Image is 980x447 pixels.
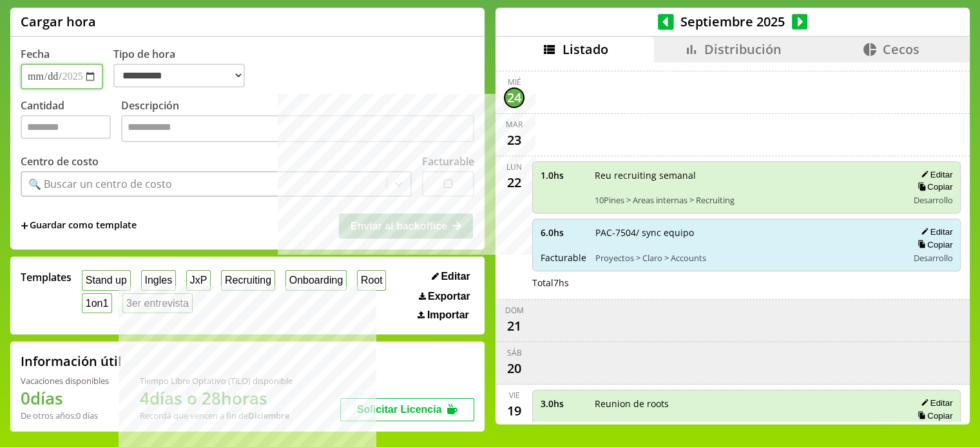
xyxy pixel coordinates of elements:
[21,352,122,370] h2: Información útil
[541,169,586,181] span: 1.0 hs
[595,194,898,206] span: 10Pines > Areas internas > Recruiting
[415,290,474,303] button: Exportar
[504,316,524,336] div: 21
[422,154,474,169] label: Facturable
[21,115,111,139] input: Cantidad
[674,13,792,30] span: Septiembre 2025
[504,87,524,108] div: 24
[122,293,193,313] button: 3er entrevista
[506,161,522,172] div: lun
[595,397,898,410] span: Reunion de roots
[28,177,172,191] div: 🔍 Buscar un centro de costo
[357,270,386,290] button: Root
[21,375,109,387] div: Vacaciones disponibles
[913,194,952,206] span: Desarrollo
[595,226,898,239] span: PAC-7504/ sync equipo
[140,387,293,410] h1: 4 días o 28 horas
[428,291,470,302] span: Exportar
[562,41,608,58] span: Listado
[21,154,99,169] label: Centro de costo
[508,77,521,87] div: mié
[914,181,952,192] button: Copiar
[285,270,347,290] button: Onboarding
[504,130,524,151] div: 23
[141,270,176,290] button: Ingles
[21,410,109,421] div: De otros años: 0 días
[917,169,952,180] button: Editar
[504,358,524,379] div: 20
[504,172,524,193] div: 22
[914,239,952,250] button: Copiar
[113,64,245,87] select: Tipo de hora
[186,270,211,290] button: JxP
[913,252,952,264] span: Desarrollo
[140,410,293,421] div: Recordá que vencen a fin de
[113,47,255,89] label: Tipo de hora
[21,98,121,145] label: Cantidad
[21,219,137,233] span: +Guardar como template
[595,169,898,181] span: Reu recruiting semanal
[21,219,28,233] span: +
[917,226,952,237] button: Editar
[21,13,96,30] h1: Cargar hora
[704,41,782,58] span: Distribución
[595,252,898,264] span: Proyectos > Claro > Accounts
[506,119,523,130] div: mar
[427,309,469,321] span: Importar
[357,404,442,415] span: Solicitar Licencia
[21,387,109,410] h1: 0 días
[140,375,293,387] div: Tiempo Libre Optativo (TiLO) disponible
[883,41,919,58] span: Cecos
[504,401,524,421] div: 19
[82,270,131,290] button: Stand up
[914,410,952,421] button: Copiar
[495,62,970,423] div: scrollable content
[428,270,474,283] button: Editar
[441,271,470,282] span: Editar
[248,410,289,421] b: Diciembre
[505,305,524,316] div: dom
[340,398,474,421] button: Solicitar Licencia
[21,47,50,61] label: Fecha
[507,347,522,358] div: sáb
[541,397,586,410] span: 3.0 hs
[541,251,586,264] span: Facturable
[121,115,474,142] textarea: Descripción
[221,270,275,290] button: Recruiting
[541,226,586,239] span: 6.0 hs
[917,397,952,408] button: Editar
[21,270,72,284] span: Templates
[121,98,474,145] label: Descripción
[82,293,112,313] button: 1on1
[509,390,520,401] div: vie
[532,277,961,289] div: Total 7 hs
